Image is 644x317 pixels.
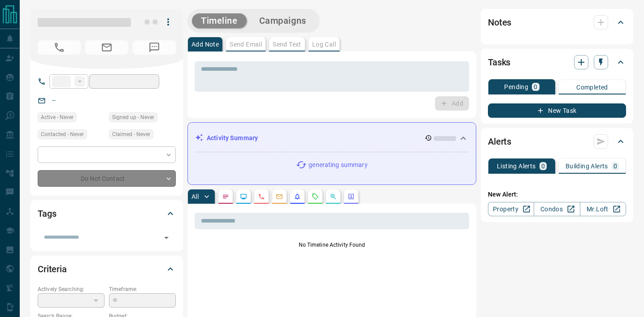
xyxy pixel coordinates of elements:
a: -- [52,97,56,104]
div: Alerts [488,131,626,152]
p: All [191,193,199,200]
span: Active - Never [41,113,74,122]
svg: Lead Browsing Activity [240,193,247,200]
p: New Alert: [488,190,626,199]
a: Condos [534,202,580,216]
svg: Listing Alerts [294,193,301,200]
div: Criteria [38,258,176,280]
div: Tags [38,203,176,224]
svg: Agent Actions [348,193,355,200]
svg: Requests [312,193,319,200]
p: Completed [576,84,608,90]
div: Tasks [488,51,626,73]
p: Add Note [191,41,219,47]
svg: Emails [276,193,283,200]
p: generating summary [309,160,367,170]
p: Activity Summary [207,133,258,143]
span: Signed up - Never [112,113,154,122]
div: Do Not Contact [38,170,176,187]
svg: Calls [258,193,265,200]
p: Actively Searching: [38,285,104,293]
h2: Alerts [488,134,511,149]
div: Activity Summary [195,130,469,146]
button: Timeline [192,13,247,28]
h2: Tasks [488,55,510,69]
h2: Notes [488,15,511,30]
span: No Number [133,40,176,55]
a: Property [488,202,534,216]
span: Contacted - Never [41,130,84,139]
p: No Timeline Activity Found [195,241,469,249]
div: Notes [488,12,626,33]
a: Mr.Loft [580,202,626,216]
p: 0 [534,84,537,90]
h2: Tags [38,206,56,221]
button: Campaigns [250,13,315,28]
h2: Criteria [38,262,67,276]
button: Open [160,231,173,244]
span: Claimed - Never [112,130,150,139]
p: Listing Alerts [497,163,536,169]
p: Pending [504,84,528,90]
p: 0 [541,163,545,169]
svg: Opportunities [330,193,337,200]
span: No Number [38,40,81,55]
span: No Email [85,40,128,55]
p: 0 [614,163,617,169]
p: Timeframe: [109,285,176,293]
button: New Task [488,103,626,118]
svg: Notes [222,193,229,200]
p: Building Alerts [566,163,608,169]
